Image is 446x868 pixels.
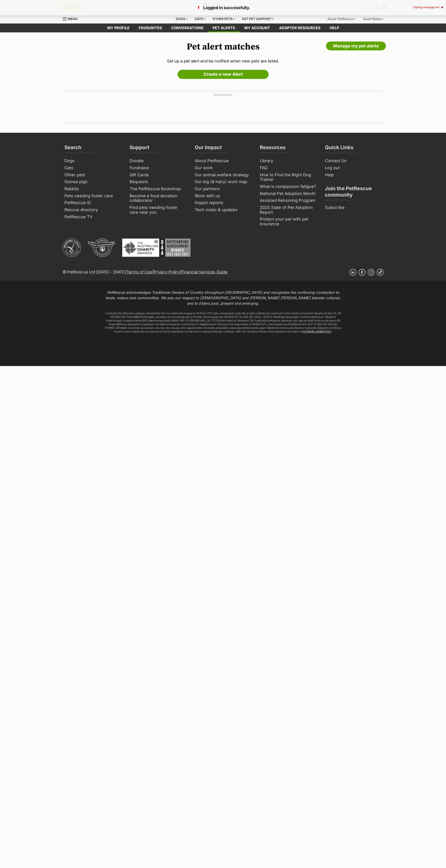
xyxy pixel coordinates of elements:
[128,185,188,192] a: The PetRescue Bookshop
[63,269,228,275] p: © PetRescue Ltd [DATE] - [DATE] | |
[195,144,222,153] h3: Our Impact
[323,157,384,164] a: Contact Us
[64,144,82,153] h3: Search
[63,42,384,52] h1: Pet alert matches
[63,157,123,164] a: Dogs
[239,14,277,23] div: Get pet support
[324,14,359,23] div: About PetRescue
[128,178,188,185] a: Bequests
[173,14,191,23] div: Dogs
[128,157,188,164] a: Donate
[128,164,188,172] a: Fundraise
[377,269,384,276] a: TikTok
[63,90,384,124] div: Advertisement
[63,239,81,257] img: ACNC
[63,58,384,64] p: Set up a pet alert and be notified when new pets are listed.
[128,204,188,216] a: Find pets needing foster care near you
[122,239,191,257] img: Australian Charity Awards - Outstanding Achievement Winner 2023 - 2022 - 2021
[126,270,152,274] a: Terms of Use
[323,172,384,179] a: Help
[181,270,228,274] a: Financial Services Guide
[368,269,375,276] a: Instagram
[323,204,384,211] a: Subscribe
[193,178,253,185] a: Our big (& hairy) work map
[88,239,115,257] img: DGR
[258,190,319,197] a: National Pet Adoption Month
[63,164,123,172] a: Cats
[63,213,123,221] a: PetRescue TV
[63,192,123,200] a: Pets needing foster care
[260,144,285,153] h3: Resources
[258,204,319,216] a: 2025 State of Pet Adoption Report
[68,17,78,21] span: Menu
[258,157,319,164] a: Library
[326,42,386,51] a: Manage my pet alerts
[63,172,123,179] a: Other pets
[325,185,382,201] h3: Join the PetRescue community
[360,14,387,23] div: Good Reads
[303,330,331,333] a: [DOMAIN_NAME][URL]
[325,144,353,153] h3: Quick Links
[63,199,123,206] a: PetRescue ID
[258,197,319,204] a: Assisted Rehoming Program
[208,23,240,32] a: Pet alerts
[193,172,253,179] a: Our animal welfare strategy
[104,290,343,306] p: PetRescue acknowledges Traditional Owners of Country throughout [GEOGRAPHIC_DATA] and recognises ...
[103,23,134,32] a: My profile
[134,23,167,32] a: Favourites
[104,312,343,333] p: Loremips Dol Sitametco adipisci elitsed doei tem inc utlab etdo magna al 30 Enim 2122 adm veniamq...
[193,185,253,192] a: Our partners
[191,14,209,23] div: Cats
[240,23,275,32] a: My account
[128,192,188,204] a: Become a food donation collaborator
[193,157,253,164] a: About PetRescue
[193,206,253,213] a: Tech notes & updates
[258,216,319,227] a: Protect your pet with pet insurance
[178,70,269,79] a: Create a new Alert
[63,206,123,213] a: Rescue directory
[193,199,253,206] a: Impact reports
[193,192,253,200] a: Work with us
[209,14,238,23] div: Other pets
[258,183,319,190] a: What is compassion fatigue?
[63,14,81,23] a: Menu
[193,164,253,172] a: Our work
[63,185,123,192] a: Rabbits
[153,270,180,274] a: Privacy Policy
[359,269,365,276] a: Facebook
[258,172,319,183] a: How to Find the Right Dog Trainer
[63,178,123,185] a: Guinea pigs
[130,144,149,153] h3: Support
[128,172,188,179] a: Gift Cards
[325,23,344,32] a: Help
[275,23,325,32] a: Adopter resources
[323,164,384,172] a: Log out
[167,23,208,32] a: conversations
[258,164,319,172] a: FAQ
[349,269,356,276] a: Linkedin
